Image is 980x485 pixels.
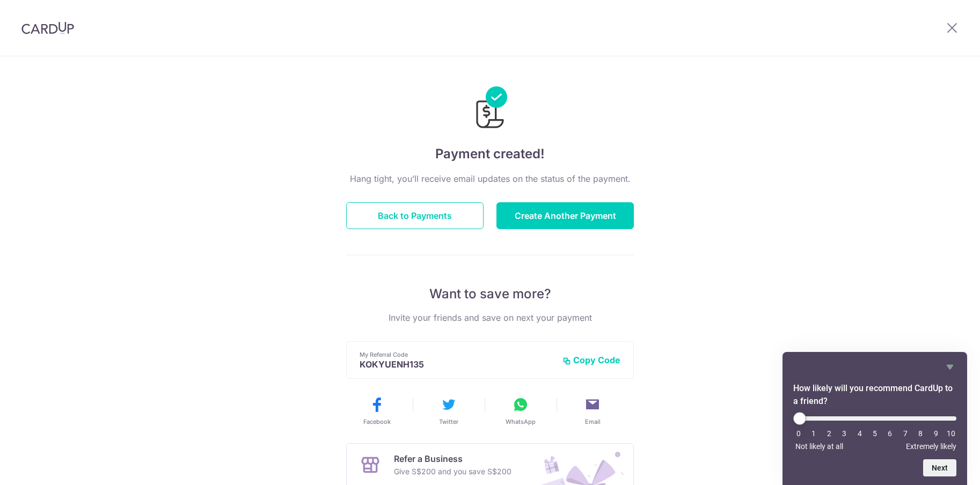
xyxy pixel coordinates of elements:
span: Email [585,417,601,426]
button: Twitter [417,396,480,426]
p: KOKYUENH135 [360,359,554,370]
li: 8 [915,429,926,438]
li: 0 [793,429,804,438]
span: WhatsApp [506,417,536,426]
span: Extremely likely [906,442,956,451]
div: How likely will you recommend CardUp to a friend? Select an option from 0 to 10, with 0 being Not... [793,361,956,476]
li: 9 [931,429,941,438]
p: Give S$200 and you save S$200 [394,465,511,478]
button: Back to Payments [346,202,484,229]
li: 4 [854,429,865,438]
button: Create Another Payment [496,202,634,229]
img: CardUp [21,21,74,34]
li: 7 [900,429,911,438]
li: 2 [824,429,835,438]
p: Hang tight, you’ll receive email updates on the status of the payment. [346,172,634,185]
span: Twitter [439,417,458,426]
span: Facebook [363,417,391,426]
img: Payments [473,86,507,131]
button: Email [561,396,624,426]
button: Facebook [345,396,408,426]
li: 10 [946,429,956,438]
p: My Referral Code [360,350,554,359]
p: Invite your friends and save on next your payment [346,311,634,324]
h2: How likely will you recommend CardUp to a friend? Select an option from 0 to 10, with 0 being Not... [793,382,956,408]
p: Want to save more? [346,285,634,303]
p: Refer a Business [394,452,511,465]
button: Hide survey [944,361,956,373]
button: Copy Code [562,355,620,365]
button: WhatsApp [489,396,552,426]
li: 5 [869,429,880,438]
button: Next question [923,459,956,476]
span: Not likely at all [795,442,843,451]
li: 6 [884,429,895,438]
li: 1 [808,429,819,438]
div: How likely will you recommend CardUp to a friend? Select an option from 0 to 10, with 0 being Not... [793,412,956,451]
li: 3 [839,429,850,438]
h4: Payment created! [346,144,634,164]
